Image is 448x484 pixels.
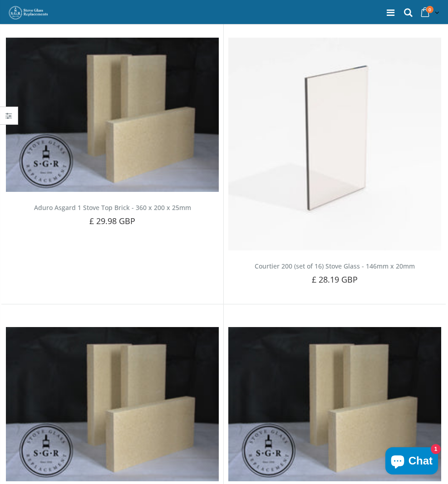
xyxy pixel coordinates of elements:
[383,447,441,477] inbox-online-store-chat: Shopify online store chat
[312,274,358,285] span: £ 28.19 GBP
[418,4,441,22] a: 0
[8,5,49,20] img: Stove Glass Replacement
[387,6,394,19] a: Menu
[6,327,219,481] img: Aarrow Becton 7 Stove Rear Brick - 340 x 200 x 25mm
[89,215,136,226] span: £ 29.98 GBP
[34,203,191,212] a: Aduro Asgard 1 Stove Top Brick - 360 x 200 x 25mm
[228,38,441,250] img: Courtier 200 (Set of 16) Stove Glass
[426,6,433,13] span: 0
[255,262,415,270] a: Courtier 200 (set of 16) Stove Glass - 146mm x 20mm
[228,327,441,481] img: Aduro Asgard 2 Stove Top Brick - 360 x 200 x 25mm
[6,38,219,192] img: Aduro Asgard 1 Stove Top Brick - 360 x 200 x 25mm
